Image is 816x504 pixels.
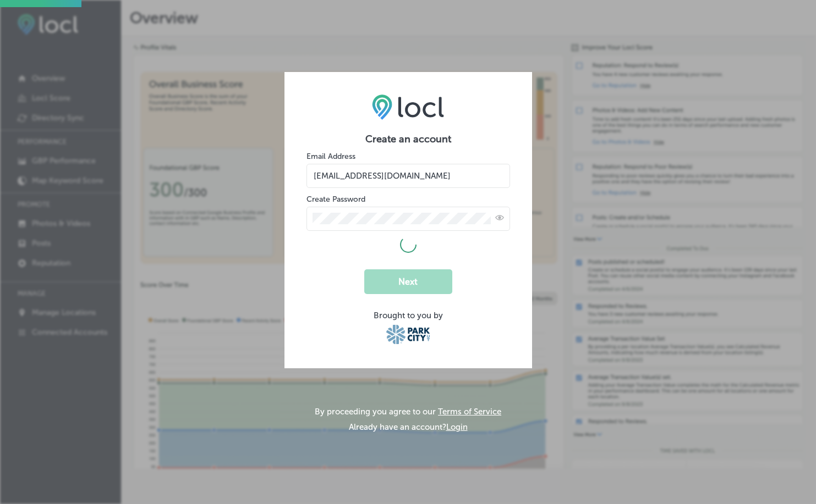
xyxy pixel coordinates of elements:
[315,407,501,417] p: By proceeding you agree to our
[446,422,468,432] button: Login
[306,195,365,204] label: Create Password
[372,94,444,119] img: LOCL logo
[306,133,510,145] h2: Create an account
[438,407,501,417] a: Terms of Service
[306,152,355,161] label: Email Address
[364,269,452,294] button: Next
[495,213,504,224] span: Toggle password visibility
[386,325,430,344] img: Park City
[306,311,510,320] div: Brought to you by
[349,422,468,432] p: Already have an account?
